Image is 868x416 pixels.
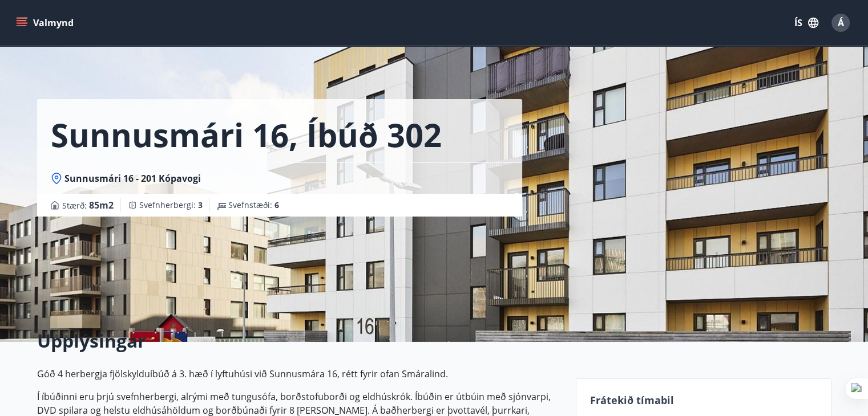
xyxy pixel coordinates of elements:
span: 6 [274,199,279,210]
p: Góð 4 herbergja fjölskylduíbúð á 3. hæð í lyftuhúsi við Sunnusmára 16, rétt fyrir ofan Smáralind. [37,367,562,381]
span: 3 [198,199,203,210]
button: ÍS [788,13,825,33]
span: Svefnstæði : [228,199,279,211]
h2: Upplýsingar [37,328,562,353]
p: Frátekið tímabil [590,393,817,407]
span: Á [838,17,844,29]
span: Sunnusmári 16 - 201 Kópavogi [64,172,201,185]
span: Svefnherbergi : [139,199,203,211]
span: 85 m2 [89,199,114,211]
span: Stærð : [62,198,114,212]
button: menu [14,13,78,33]
h1: Sunnusmári 16, íbúð 302 [51,113,442,156]
button: Á [827,9,854,36]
